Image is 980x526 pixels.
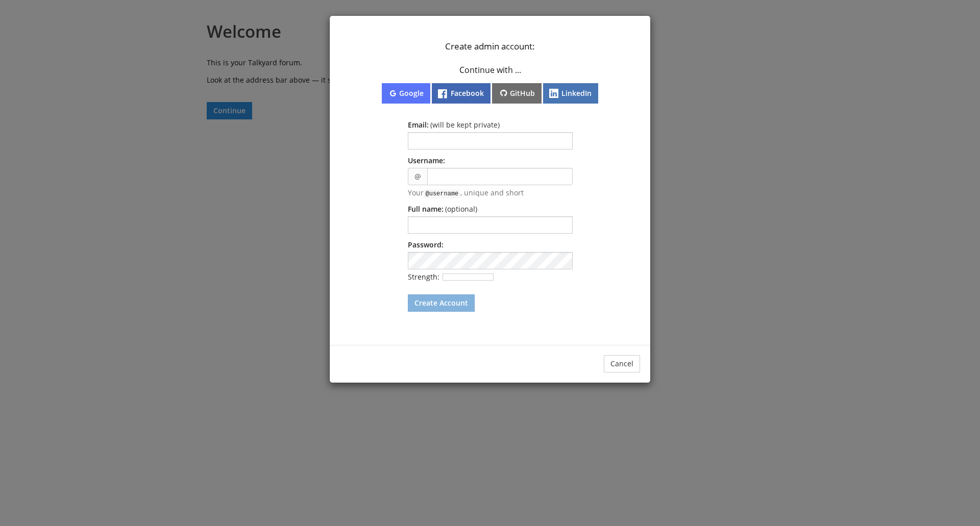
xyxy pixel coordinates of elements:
[543,83,598,104] button: LinkedIn
[408,156,445,165] label: Username:
[408,168,427,185] span: @
[408,272,494,282] span: Strength:
[408,120,500,130] label: Email:
[342,41,638,52] p: Create admin account:
[408,204,477,214] label: Full name:
[438,89,447,98] img: flogo-HexRBG-Wht-58.png
[408,188,524,197] span: Your , unique and short
[413,65,567,75] p: Continue with ...
[382,83,430,104] button: Google
[432,83,491,104] button: Facebook
[424,189,461,198] code: @username
[604,355,640,372] button: Cancel
[408,240,444,249] label: Password:
[430,120,500,130] span: ( will be kept private )
[492,83,542,104] button: GitHub
[445,204,477,214] span: (optional)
